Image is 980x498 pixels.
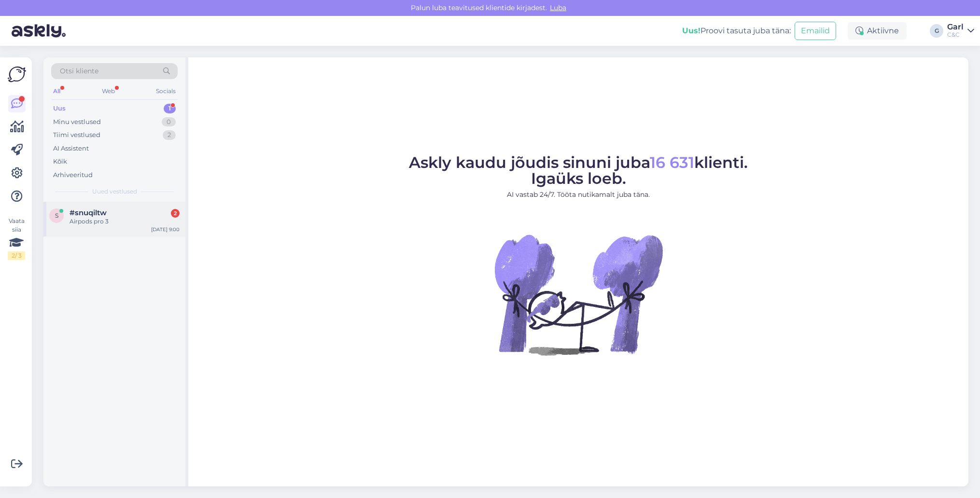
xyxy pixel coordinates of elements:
div: Socials [154,85,178,97]
div: 0 [162,117,176,127]
img: No Chat active [491,207,665,381]
div: Proovi tasuta juba täna: [682,25,791,37]
div: 1 [164,104,176,113]
div: [DATE] 9:00 [151,226,180,233]
div: Web [100,85,117,97]
div: C&C [947,31,964,39]
div: All [51,85,62,97]
span: Uued vestlused [92,187,137,196]
img: Askly Logo [8,65,26,83]
div: Arhiveeritud [53,170,93,180]
a: GarlC&C [947,23,974,39]
div: Kõik [53,157,67,166]
b: Uus! [682,26,700,35]
div: 2 / 3 [8,251,25,260]
span: #snuqiltw [70,208,107,217]
span: Otsi kliente [60,66,98,76]
button: Emailid [795,22,836,40]
div: 2 [171,209,180,218]
div: Uus [53,104,66,113]
div: Tiimi vestlused [53,130,100,140]
div: AI Assistent [53,144,89,153]
span: Askly kaudu jõudis sinuni juba klienti. Igaüks loeb. [409,153,748,188]
div: Aktiivne [848,22,907,40]
div: Minu vestlused [53,117,101,127]
span: s [55,212,58,219]
div: G [930,24,943,38]
div: 2 [163,130,176,140]
span: Luba [547,3,569,12]
div: Garl [947,23,964,31]
span: 16 631 [650,153,694,172]
p: AI vastab 24/7. Tööta nutikamalt juba täna. [409,190,748,200]
div: Airpods pro 3 [70,217,180,226]
div: Vaata siia [8,217,25,260]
